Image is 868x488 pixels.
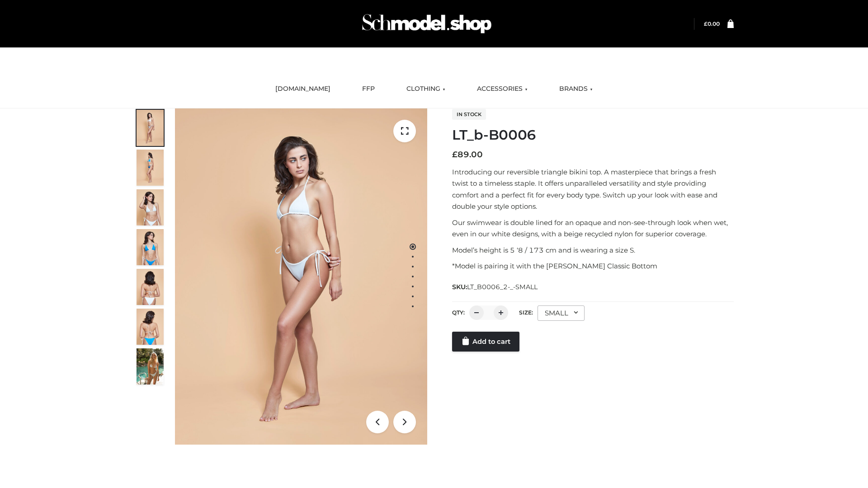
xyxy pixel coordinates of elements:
span: £ [704,20,708,27]
img: Arieltop_CloudNine_AzureSky2.jpg [137,348,164,385]
label: QTY: [452,309,465,316]
p: Model’s height is 5 ‘8 / 173 cm and is wearing a size S. [452,244,734,256]
img: ArielClassicBikiniTop_CloudNine_AzureSky_OW114ECO_7-scaled.jpg [137,269,164,305]
a: £0.00 [704,20,720,27]
img: ArielClassicBikiniTop_CloudNine_AzureSky_OW114ECO_8-scaled.jpg [137,309,164,345]
bdi: 0.00 [704,20,720,27]
a: [DOMAIN_NAME] [269,79,337,99]
div: SMALL [538,305,585,321]
bdi: 89.00 [452,150,483,160]
a: FFP [355,79,382,99]
h1: LT_b-B0006 [452,127,734,143]
a: CLOTHING [400,79,452,99]
img: ArielClassicBikiniTop_CloudNine_AzureSky_OW114ECO_3-scaled.jpg [137,189,164,225]
span: SKU: [452,282,538,292]
p: Introducing our reversible triangle bikini top. A masterpiece that brings a fresh twist to a time... [452,166,734,212]
img: ArielClassicBikiniTop_CloudNine_AzureSky_OW114ECO_2-scaled.jpg [137,150,164,186]
p: *Model is pairing it with the [PERSON_NAME] Classic Bottom [452,260,734,272]
span: LT_B0006_2-_-SMALL [467,283,538,291]
p: Our swimwear is double lined for an opaque and non-see-through look when wet, even in our white d... [452,217,734,240]
img: ArielClassicBikiniTop_CloudNine_AzureSky_OW114ECO_1-scaled.jpg [137,110,164,146]
a: Add to cart [452,332,519,352]
img: Schmodel Admin 964 [359,6,495,42]
img: ArielClassicBikiniTop_CloudNine_AzureSky_OW114ECO_1 [175,108,427,445]
a: ACCESSORIES [470,79,534,99]
span: In stock [452,109,486,120]
label: Size: [519,309,533,316]
img: ArielClassicBikiniTop_CloudNine_AzureSky_OW114ECO_4-scaled.jpg [137,229,164,265]
a: BRANDS [552,79,599,99]
span: £ [452,150,458,160]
